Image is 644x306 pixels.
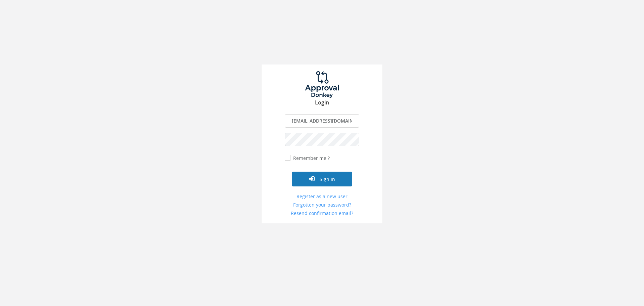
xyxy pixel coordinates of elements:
[285,114,359,128] input: Enter your Email
[262,100,382,106] h3: Login
[297,71,347,98] img: logo.png
[285,202,359,208] a: Forgotten your password?
[285,193,359,200] a: Register as a new user
[285,210,359,217] a: Resend confirmation email?
[291,155,330,162] label: Remember me ?
[292,172,352,186] button: Sign in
